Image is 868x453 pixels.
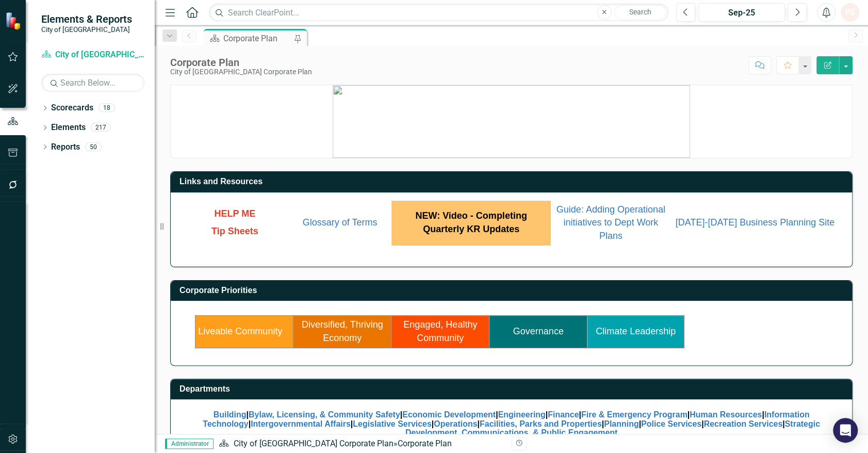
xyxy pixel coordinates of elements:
[302,319,383,343] a: Diversified, Thriving Economy
[833,418,858,443] div: Open Intercom Messenger
[198,326,282,336] a: Liveable Community
[179,384,847,394] h3: Departments
[179,286,847,295] h3: Corporate Priorities
[698,3,785,22] button: Sep-25
[215,210,256,218] a: HELP ME
[51,122,86,134] a: Elements
[223,32,291,45] div: Corporate Plan
[548,410,579,419] a: Finance
[209,4,668,22] input: Search ClearPoint...
[556,206,665,240] a: Guide: Adding Operational initiatives to Dept Work Plans
[604,419,638,428] a: Planning
[170,68,312,76] div: City of [GEOGRAPHIC_DATA] Corporate Plan
[556,204,665,241] span: Guide: Adding Operational initiatives to Dept Work Plans
[211,226,258,236] span: Tip Sheets
[41,25,132,34] small: City of [GEOGRAPHIC_DATA]
[402,410,496,419] a: Economic Development
[498,410,545,419] a: Engineering
[85,142,102,151] div: 50
[641,419,701,428] a: Police Services
[170,57,312,68] div: Corporate Plan
[249,410,400,419] a: Bylaw, Licensing, & Community Safety
[405,419,820,438] a: Strategic Development, Communications, & Public Engagement
[629,8,651,16] span: Search
[353,419,432,428] a: Legislative Services
[165,439,214,449] span: Administrator
[403,319,477,343] a: Engaged, Healthy Community
[581,410,687,419] a: Fire & Emergency Program
[51,141,80,153] a: Reports
[41,74,144,92] input: Search Below...
[41,13,132,25] span: Elements & Reports
[215,208,256,219] span: HELP ME
[214,410,247,419] a: Building
[251,419,351,428] a: Intergovernmental Affairs
[434,419,477,428] a: Operations
[211,228,258,236] a: Tip Sheets
[397,439,451,448] div: Corporate Plan
[91,123,111,132] div: 217
[179,177,847,186] h3: Links and Resources
[203,410,820,437] span: | | | | | | | | | | | | | | |
[5,12,23,30] img: ClearPoint Strategy
[233,439,393,448] a: City of [GEOGRAPHIC_DATA] Corporate Plan
[415,211,527,234] span: NEW: Video - Completing Quarterly KR Updates
[99,104,115,112] div: 18
[303,217,378,228] a: Glossary of Terms
[702,7,781,19] div: Sep-25
[690,410,762,419] a: Human Resources
[41,49,144,61] a: City of [GEOGRAPHIC_DATA] Corporate Plan
[841,3,859,22] button: PS
[415,212,527,234] a: NEW: Video - Completing Quarterly KR Updates
[596,326,676,336] a: Climate Leadership
[703,419,782,428] a: Recreation Services
[203,410,809,428] a: Information Technology
[480,419,602,428] a: Facilities, Parks and Properties
[614,5,666,20] button: Search
[513,326,564,336] a: Governance
[676,217,834,228] a: [DATE]-[DATE] Business Planning Site
[219,438,503,450] div: »
[51,102,93,114] a: Scorecards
